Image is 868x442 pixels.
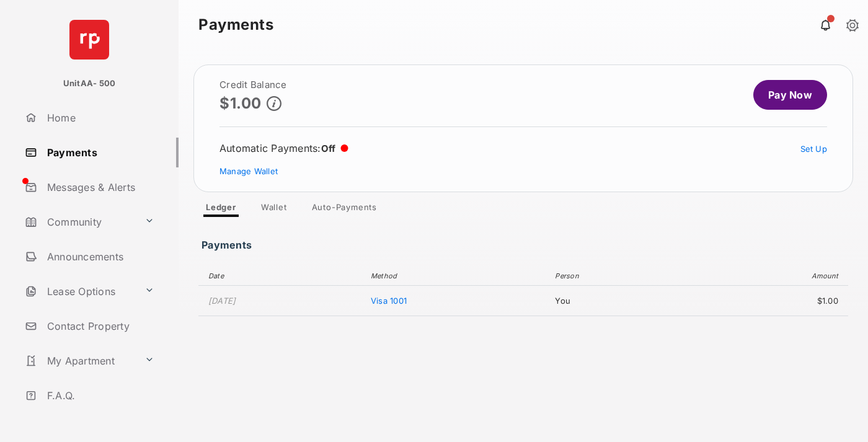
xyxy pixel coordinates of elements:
p: $1.00 [219,95,262,112]
a: Announcements [20,242,179,272]
th: Person [549,267,684,286]
a: Auto-Payments [302,202,387,217]
div: Automatic Payments : [219,142,348,154]
time: [DATE] [208,296,236,306]
th: Amount [684,267,848,286]
strong: Payments [198,17,273,32]
a: Wallet [251,202,297,217]
img: svg+xml;base64,PHN2ZyB4bWxucz0iaHR0cDovL3d3dy53My5vcmcvMjAwMC9zdmciIHdpZHRoPSI2NCIgaGVpZ2h0PSI2NC... [69,20,109,60]
a: Lease Options [20,276,139,306]
h3: Payments [201,239,255,244]
td: $1.00 [684,286,848,316]
a: Contact Property [20,311,179,341]
th: Method [365,267,549,286]
a: Set Up [800,144,828,154]
p: UnitAA- 500 [63,77,116,90]
a: Community [20,207,139,237]
span: Off [321,143,336,154]
a: Messages & Alerts [20,172,179,202]
a: Home [20,103,179,133]
a: Ledger [196,202,246,217]
th: Date [198,267,365,286]
td: You [549,286,684,316]
span: Visa 1001 [371,296,407,306]
a: Payments [20,138,179,167]
a: F.A.Q. [20,381,179,410]
a: My Apartment [20,346,139,376]
a: Manage Wallet [219,166,278,176]
h2: Credit Balance [219,80,287,90]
